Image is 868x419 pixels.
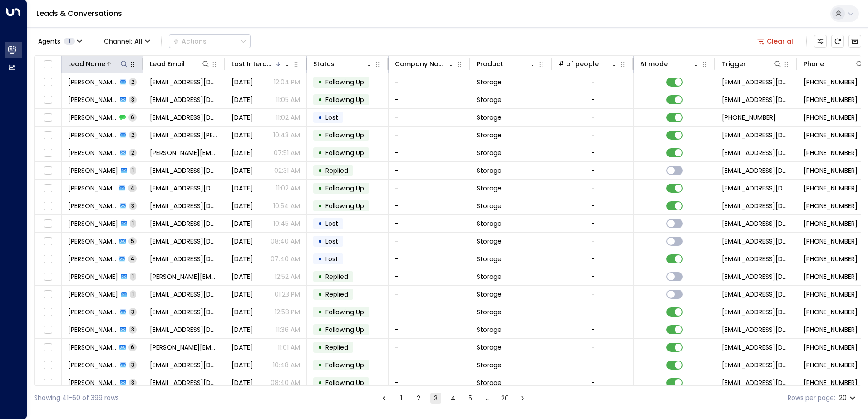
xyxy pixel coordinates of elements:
div: - [591,201,595,210]
span: Storage [477,131,502,140]
span: Toggle select row [42,236,54,247]
label: Rows per page: [788,393,835,403]
div: - [591,307,595,317]
span: ginagyemicseva@yahoo.co.uk [150,166,218,175]
div: AI mode [640,58,700,69]
td: - [389,91,470,108]
span: leads@space-station.co.uk [722,343,790,352]
button: Customize [814,35,827,48]
div: - [591,95,595,104]
span: Aug 17, 2025 [232,78,253,87]
span: Toggle select row [42,183,54,194]
button: Go to previous page [379,393,390,404]
span: Following Up [325,184,364,193]
div: # of people [558,58,599,69]
span: Megan Lockett [68,219,118,228]
span: leads@space-station.co.uk [722,325,790,334]
span: +447864719632 [804,78,858,87]
span: Storage [477,95,502,104]
span: 6 [128,343,137,351]
div: - [591,254,595,263]
span: Agents [38,38,60,44]
div: # of people [558,58,619,69]
span: Storage [477,290,502,299]
button: Go to page 20 [499,393,511,404]
span: Keshwin Gill [68,131,117,140]
div: - [591,148,595,157]
span: leads@space-station.co.uk [722,166,790,175]
td: - [389,339,470,356]
span: +447835967541 [804,361,858,370]
div: - [591,343,595,352]
span: Lost [325,254,338,263]
div: • [318,322,322,337]
span: Toggle select row [42,200,54,212]
div: Last Interacted [232,58,292,69]
span: Replied [325,343,348,352]
span: +447941667994 [804,290,858,299]
span: Toggle select row [42,147,54,159]
span: Storage [477,184,502,193]
div: Button group with a nested menu [169,34,251,48]
div: Status [313,58,335,69]
span: +447930578509 [804,201,858,210]
span: Jeff Nowill [68,361,117,370]
span: 5 [128,237,137,245]
span: 1 [130,290,136,298]
p: 12:04 PM [274,78,300,87]
span: 3 [129,308,137,316]
button: Archived Leads [848,35,861,48]
div: - [591,131,595,140]
nav: pagination navigation [378,392,528,404]
div: AI mode [640,58,668,69]
span: jomitchell3@sky.com [150,113,218,122]
span: Storage [477,361,502,370]
span: Replied [325,290,348,299]
span: 3 [129,379,137,386]
button: Agents1 [34,35,85,48]
button: page 3 [430,393,441,404]
span: Adam Forster [68,201,117,210]
span: karen.davies1@btinternet.com [150,148,218,157]
span: 2 [129,131,137,139]
p: 11:05 AM [276,95,300,104]
span: Amit Kumar [68,237,117,246]
div: Last Interacted [232,58,275,69]
span: leads@space-station.co.uk [722,184,790,193]
span: Mark Kon [68,290,118,299]
span: Replied [325,166,348,175]
span: +447907019947 [804,254,858,263]
span: 4 [128,255,137,263]
span: Toggle select row [42,324,54,336]
span: +447766444750 [804,272,858,281]
span: Lost [325,219,338,228]
span: Toggle select row [42,253,54,265]
button: Go to page 1 [396,393,407,404]
td: - [389,321,470,338]
td: - [389,268,470,285]
span: Toggle select row [42,94,54,106]
span: Storage [477,166,502,175]
span: Toggle select row [42,165,54,176]
span: leads@space-station.co.uk [722,378,790,387]
span: leads@space-station.co.uk [722,148,790,157]
span: +447968122663 [722,113,776,122]
span: 3 [129,326,137,333]
span: Storage [477,325,502,334]
span: Storage [477,201,502,210]
div: • [318,216,322,231]
span: +447968122663 [804,184,858,193]
button: Actions [169,34,251,48]
p: 11:36 AM [276,325,300,334]
button: Go to page 2 [413,393,424,404]
div: • [318,74,322,90]
span: pdjproperty04@gmail.com [150,78,218,87]
span: +447799787178 [804,237,858,246]
span: 4 [128,184,137,192]
td: - [389,374,470,391]
p: 11:02 AM [276,113,300,122]
span: Aug 15, 2025 [232,361,253,370]
span: leads@space-station.co.uk [722,290,790,299]
span: karen.davies1@btinternet.com [150,272,218,281]
span: 2 [129,78,137,86]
